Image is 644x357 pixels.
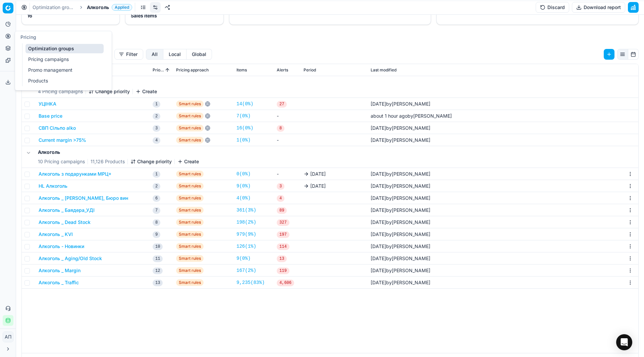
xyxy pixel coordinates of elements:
span: Alerts [277,67,288,73]
button: Алкоголь _ KVI [39,231,73,238]
div: by [PERSON_NAME] [371,171,430,177]
button: Create [177,158,199,165]
a: Optimization groups [25,44,104,53]
div: by [PERSON_NAME] [371,101,430,107]
h1: Pricing campaigns [16,36,644,45]
a: 9(0%) [236,255,251,262]
button: all [146,49,163,60]
span: [DATE] [371,101,386,107]
button: HL Алкоголь [39,183,67,189]
td: - [274,110,301,122]
div: by [PERSON_NAME] [371,255,430,262]
div: by [PERSON_NAME] [371,113,452,119]
div: Open Intercom Messenger [616,334,632,350]
span: 197 [277,231,289,238]
span: Smart rules [176,279,204,286]
button: СВП Сільпо alko [39,125,76,131]
span: Smart rules [176,183,204,189]
span: 8 [277,125,284,132]
div: by [PERSON_NAME] [371,243,430,250]
button: Алкоголь _ Dead Stock [39,219,91,226]
button: Filter [114,49,143,60]
span: Smart rules [176,137,204,143]
span: 10 Pricing campaigns [38,158,85,165]
span: АлкогольApplied [87,4,132,11]
span: Period [304,67,316,73]
button: Алкоголь _ [PERSON_NAME], Бюро вин [39,195,128,201]
button: Алкоголь _ Traffic [39,279,79,286]
span: [DATE] [310,183,326,189]
span: 1 [153,101,160,108]
button: Download report [572,2,625,13]
span: 89 [277,207,287,214]
button: global [186,49,212,60]
span: 13 [153,280,163,286]
span: [DATE] [371,280,386,285]
a: 9,235(83%) [236,279,265,286]
button: Алкоголь _ Aging/Old Stock [39,255,102,262]
span: Smart rules [176,125,204,131]
button: Base price [39,113,62,119]
div: by [PERSON_NAME] [371,183,430,189]
div: by [PERSON_NAME] [371,231,430,238]
span: 119 [277,267,289,274]
a: 0(0%) [236,171,251,177]
a: 14(0%) [236,101,253,107]
a: 361(3%) [236,207,256,214]
td: - [274,134,301,146]
button: Change priority [130,158,172,165]
span: 2 [153,113,160,120]
span: [DATE] [371,255,386,261]
a: Products [25,76,104,85]
span: [DATE] [371,231,386,237]
button: Алкоголь _ Баядера_УДІ [39,207,95,214]
strong: Sales items [131,13,157,18]
button: Discard [536,2,569,13]
span: 11 [153,255,163,262]
span: 12 [153,267,163,274]
a: 979(9%) [236,231,256,238]
button: УЦІНКА [39,101,56,107]
a: 126(1%) [236,243,256,250]
span: Smart rules [176,243,204,250]
span: Smart rules [176,255,204,262]
span: [DATE] [371,183,386,189]
td: - [274,168,301,180]
span: 114 [277,243,289,250]
span: 7 [153,207,160,214]
button: АП [3,332,13,342]
span: [DATE] [371,195,386,201]
a: 4(0%) [236,195,251,201]
span: Smart rules [176,195,204,201]
span: Last modified [371,67,396,73]
button: Change priority [89,88,130,95]
span: [DATE] [371,219,386,225]
span: 3 [153,125,160,132]
span: Smart rules [176,207,204,214]
div: by [PERSON_NAME] [371,207,430,214]
span: [DATE] [371,267,386,273]
span: [DATE] [371,125,386,131]
span: Priority [153,67,164,73]
span: 6 [153,195,160,202]
strong: 16 [27,13,32,18]
button: local [163,49,186,60]
a: 198(2%) [236,219,256,226]
span: Applied [112,4,132,11]
span: Smart rules [176,101,204,107]
span: 3 [277,183,284,190]
a: 167(2%) [236,267,256,274]
span: Pricing approach [176,67,209,73]
span: 11,126 Products [91,158,125,165]
a: 7(0%) [236,113,251,119]
span: 13 [277,255,287,262]
span: [DATE] [371,171,386,177]
div: by [PERSON_NAME] [371,195,430,201]
span: Pricing [20,34,36,40]
span: [DATE] [310,171,326,177]
button: Create [136,88,157,95]
span: 9 [153,231,160,238]
button: Алкоголь _ Margin [39,267,80,274]
a: Promo management [25,65,104,75]
nav: breadcrumb [33,4,132,11]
